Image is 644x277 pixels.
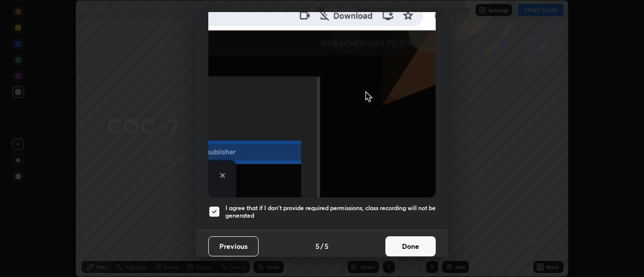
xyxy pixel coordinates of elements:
[320,241,324,251] h4: /
[208,236,259,256] button: Previous
[385,236,436,256] button: Done
[225,204,436,220] h5: I agree that if I don't provide required permissions, class recording will not be generated
[325,241,329,251] h4: 5
[315,241,319,251] h4: 5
